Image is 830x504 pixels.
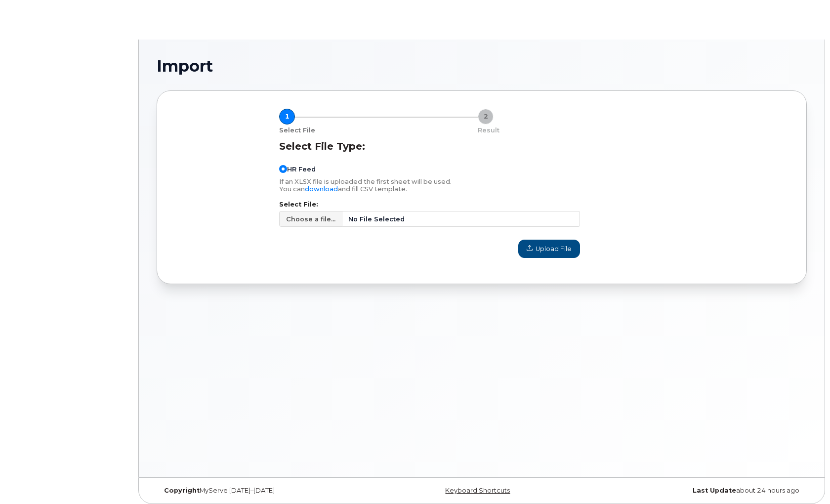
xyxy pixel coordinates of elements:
[157,487,373,495] div: MyServe [DATE]–[DATE]
[342,211,580,227] span: No File Selected
[279,140,365,152] label: Select File Type:
[478,126,499,135] p: Result
[590,487,807,495] div: about 24 hours ago
[305,185,338,193] a: download
[693,487,736,494] strong: Last Update
[518,240,580,257] button: Upload File
[279,178,580,193] p: If an XLSX file is uploaded the first sheet will be used. You can and fill CSV template.
[445,487,510,494] a: Keyboard Shortcuts
[286,214,335,224] span: Choose a file...
[527,244,572,253] span: Upload File
[279,202,580,208] label: Select File:
[157,57,807,75] h1: Import
[279,165,316,173] label: HR Feed
[478,109,494,125] div: 2
[279,165,287,173] input: HR Feed
[164,487,200,494] strong: Copyright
